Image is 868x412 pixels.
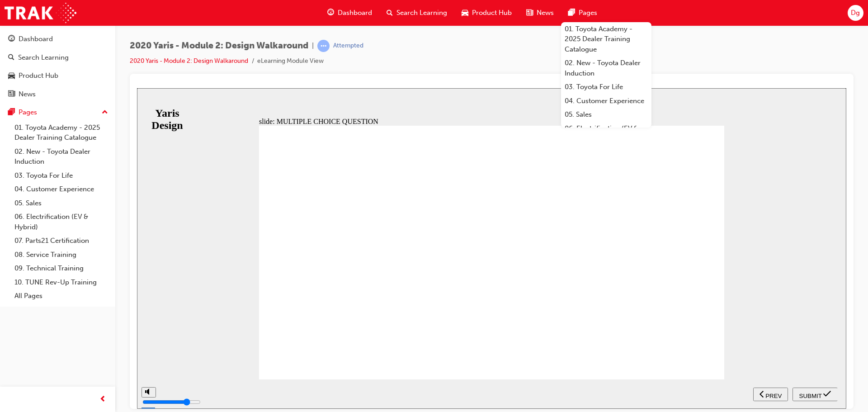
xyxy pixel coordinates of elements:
a: News [4,86,112,103]
a: 02. New - Toyota Dealer Induction [11,145,112,169]
button: DashboardSearch LearningProduct HubNews [4,29,112,104]
span: Search Learning [396,8,447,18]
a: 06. Electrification (EV & Hybrid) [11,210,112,234]
a: 01. Toyota Academy - 2025 Dealer Training Catalogue [561,22,651,57]
button: Dg [848,5,863,21]
span: Dg [851,8,860,18]
span: search-icon [8,54,14,62]
div: Search Learning [18,52,69,63]
span: SUBMIT [662,304,685,311]
button: Pages [4,104,112,121]
a: 05. Sales [561,108,651,122]
span: guage-icon [327,7,334,19]
div: misc controls [5,291,18,321]
a: 04. Customer Experience [561,94,651,108]
a: Dashboard [4,31,112,47]
span: pages-icon [8,109,15,117]
span: Product Hub [472,8,512,18]
div: Product Hub [19,71,58,81]
a: 06. Electrification (EV & Hybrid) [561,122,651,146]
a: 09. Technical Training [11,261,112,275]
a: pages-iconPages [561,4,604,22]
div: Attempted [333,42,363,50]
span: up-icon [102,107,108,118]
a: search-iconSearch Learning [379,4,454,22]
a: 03. Toyota For Life [561,80,651,94]
a: 02. New - Toyota Dealer Induction [561,56,651,80]
span: | [312,41,314,51]
span: PREV [628,304,645,311]
span: 2020 Yaris - Module 2: Design Walkaround [130,41,308,51]
div: Dashboard [19,34,53,44]
a: 05. Sales [11,196,112,210]
span: News [537,8,554,18]
div: Pages [19,107,37,118]
img: Trak [5,3,76,23]
li: eLearning Module View [257,56,324,66]
span: Dashboard [338,8,372,18]
span: news-icon [8,90,15,99]
span: Pages [579,8,597,18]
input: volume [5,310,64,317]
div: News [19,89,36,99]
span: prev-icon [99,394,106,405]
a: 08. Service Training [11,248,112,262]
span: pages-icon [568,7,575,19]
a: Search Learning [4,49,112,66]
a: 07. Parts21 Certification [11,234,112,248]
a: Product Hub [4,67,112,84]
a: 04. Customer Experience [11,182,112,196]
button: submit [656,299,701,313]
a: 01. Toyota Academy - 2025 Dealer Training Catalogue [11,121,112,145]
a: 10. TUNE Rev-Up Training [11,275,112,289]
button: volume [5,299,19,309]
a: car-iconProduct Hub [454,4,519,22]
span: news-icon [526,7,533,19]
button: previous [616,299,651,313]
span: search-icon [387,7,393,19]
nav: slide navigation [616,291,700,321]
span: car-icon [8,72,15,80]
span: guage-icon [8,35,15,43]
a: 03. Toyota For Life [11,169,112,183]
a: All Pages [11,289,112,303]
a: guage-iconDashboard [320,4,379,22]
a: 2020 Yaris - Module 2: Design Walkaround [130,57,248,65]
span: car-icon [462,7,468,19]
span: learningRecordVerb_ATTEMPT-icon [317,40,330,52]
a: news-iconNews [519,4,561,22]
